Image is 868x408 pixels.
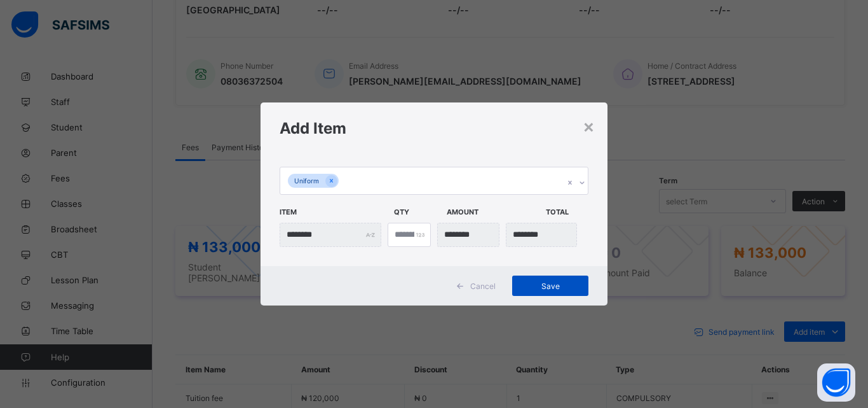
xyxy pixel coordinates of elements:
span: Save [522,281,579,291]
span: Item [280,201,388,223]
button: Open asap [817,363,855,402]
div: Uniform [288,174,325,188]
span: Cancel [470,281,496,291]
span: Amount [447,201,539,223]
h1: Add Item [280,119,588,137]
span: Qty [394,201,440,223]
span: Total [546,201,592,223]
div: × [583,115,595,137]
